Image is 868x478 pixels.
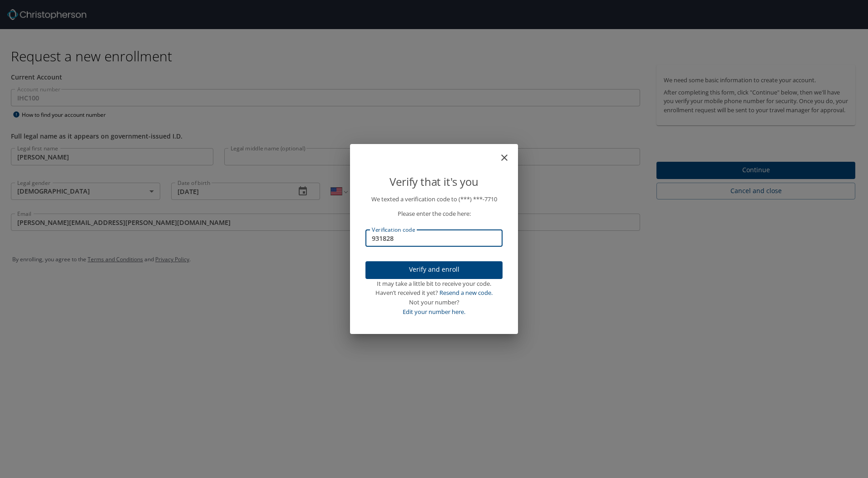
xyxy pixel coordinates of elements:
a: Resend a new code. [439,289,493,297]
div: Not your number? [365,298,503,307]
div: It may take a little bit to receive your code. [365,279,503,289]
button: close [503,148,514,159]
p: We texted a verification code to (***) ***- 7710 [365,194,503,204]
p: Please enter the code here: [365,209,503,219]
span: Verify and enroll [373,264,495,275]
p: Verify that it's you [365,173,503,190]
button: Verify and enroll [365,261,503,279]
a: Edit your number here. [403,308,465,316]
div: Haven’t received it yet? [365,288,503,298]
